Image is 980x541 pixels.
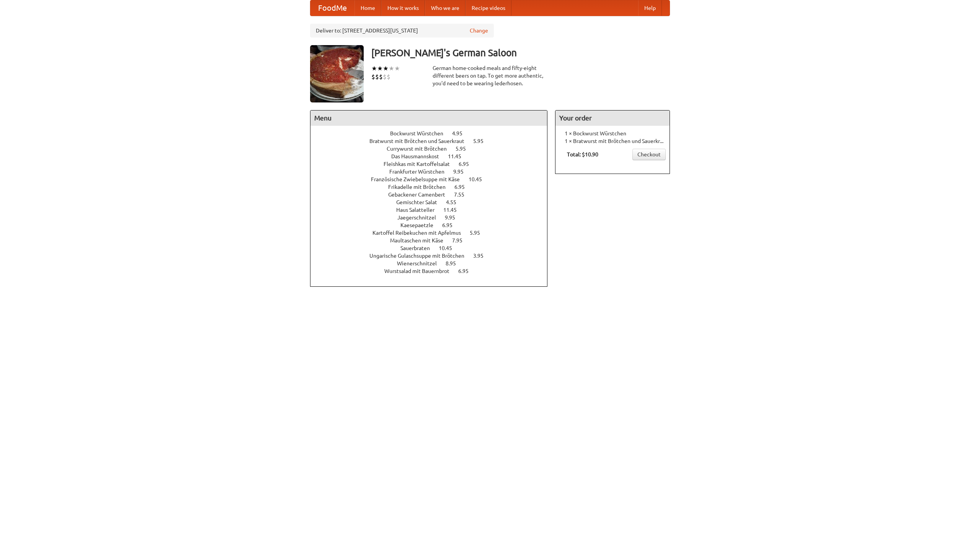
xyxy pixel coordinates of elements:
a: Gemischter Salat 4.55 [396,199,470,205]
a: Help [638,0,662,16]
a: Haus Salatteller 11.45 [396,207,471,213]
a: Wienerschnitzel 8.95 [397,260,470,266]
a: How it works [381,0,425,16]
span: Französische Zwiebelsuppe mit Käse [371,176,467,182]
span: 5.95 [470,230,488,236]
a: Home [354,0,381,16]
span: 4.55 [446,199,464,205]
li: $ [383,73,387,81]
a: Maultaschen mit Käse 7.95 [390,237,477,244]
span: Wienerschnitzel [397,260,444,266]
span: 5.95 [456,146,474,152]
b: Total: $10.90 [567,151,598,158]
span: Currywurst mit Brötchen [387,146,454,152]
a: Gebackener Camenbert 7.55 [388,192,479,198]
li: ★ [383,64,389,73]
span: Maultaschen mit Käse [390,237,451,244]
span: 6.95 [459,161,477,167]
span: 3.95 [473,253,491,259]
span: 5.95 [473,138,491,144]
span: 6.95 [458,268,476,274]
a: Frikadelle mit Brötchen 6.95 [388,184,479,190]
a: Checkout [632,149,666,160]
li: $ [375,73,379,81]
a: Kaesepaetzle 6.95 [400,222,467,228]
a: Wurstsalad mit Bauernbrot 6.95 [384,268,483,274]
span: 6.95 [454,184,472,190]
a: Bockwurst Würstchen 4.95 [390,130,477,136]
h4: Your order [555,110,670,126]
span: Frikadelle mit Brötchen [388,184,453,190]
li: $ [387,73,390,81]
a: Sauerbraten 10.45 [400,245,466,251]
a: Currywurst mit Brötchen 5.95 [387,146,480,152]
span: 9.95 [453,169,471,175]
span: Gemischter Salat [396,199,445,205]
li: 1 × Bratwurst mit Brötchen und Sauerkraut [559,137,666,145]
span: Kaesepaetzle [400,222,441,228]
div: German home-cooked meals and fifty-eight different beers on tap. To get more authentic, you'd nee... [433,64,547,87]
span: Bockwurst Würstchen [390,130,451,136]
a: Das Hausmannskost 11.45 [391,153,475,159]
span: 11.45 [443,207,464,213]
span: 8.95 [446,260,464,266]
span: Jaegerschnitzel [397,214,444,221]
li: $ [379,73,383,81]
span: Gebackener Camenbert [388,192,453,198]
a: Change [470,27,488,34]
a: FoodMe [310,0,354,16]
a: Ungarische Gulaschsuppe mit Brötchen 3.95 [369,253,498,259]
h3: [PERSON_NAME]'s German Saloon [371,45,670,60]
span: Frankfurter Würstchen [389,169,452,175]
a: Who we are [425,0,465,16]
span: Sauerbraten [400,245,438,251]
a: Bratwurst mit Brötchen und Sauerkraut 5.95 [369,138,498,144]
span: Wurstsalad mit Bauernbrot [384,268,457,274]
span: 9.95 [445,214,463,221]
a: Kartoffel Reibekuchen mit Apfelmus 5.95 [372,230,494,236]
span: Bratwurst mit Brötchen und Sauerkraut [369,138,472,144]
a: Französische Zwiebelsuppe mit Käse 10.45 [371,176,496,182]
span: Das Hausmannskost [391,153,447,159]
a: Fleishkas mit Kartoffelsalat 6.95 [384,161,483,167]
span: 6.95 [442,222,460,228]
img: angular.jpg [310,45,364,102]
li: ★ [389,64,394,73]
li: $ [371,73,375,81]
div: Deliver to: [STREET_ADDRESS][US_STATE] [310,24,494,37]
li: ★ [394,64,400,73]
li: ★ [377,64,383,73]
li: ★ [371,64,377,73]
span: 11.45 [448,153,469,159]
span: Ungarische Gulaschsuppe mit Brötchen [369,253,472,259]
span: 10.45 [469,176,490,182]
span: 4.95 [452,130,470,136]
a: Frankfurter Würstchen 9.95 [389,169,478,175]
h4: Menu [310,110,547,126]
span: 7.55 [454,192,472,198]
li: 1 × Bockwurst Würstchen [559,130,666,137]
a: Recipe videos [465,0,511,16]
span: Haus Salatteller [396,207,442,213]
span: 10.45 [439,245,460,251]
span: Kartoffel Reibekuchen mit Apfelmus [372,230,469,236]
span: Fleishkas mit Kartoffelsalat [384,161,457,167]
a: Jaegerschnitzel 9.95 [397,214,469,221]
span: 7.95 [452,237,470,244]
